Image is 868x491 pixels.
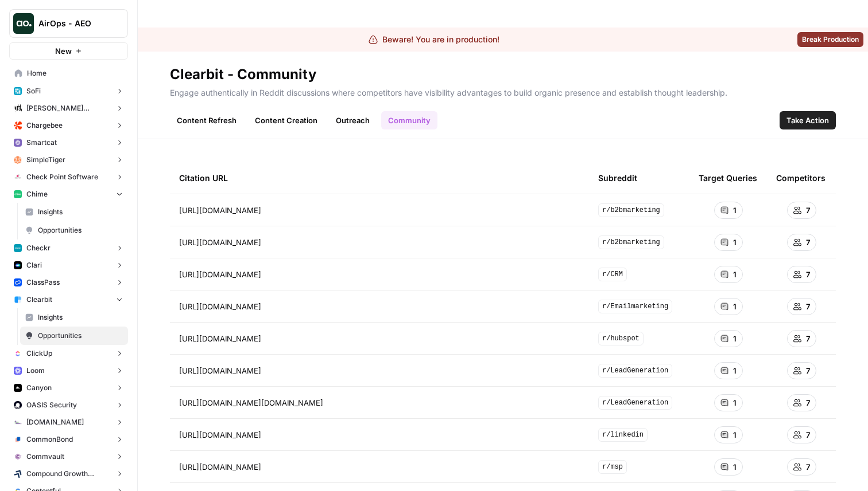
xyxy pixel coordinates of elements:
[26,277,60,288] span: ClassPass
[14,190,22,198] img: mhv33baw7plipcpp00rsngv1nu95
[9,345,128,362] button: ClickUp
[26,366,45,376] span: Loom
[598,203,664,217] span: r/b2bmarketing
[179,301,261,312] span: [URL][DOMAIN_NAME]
[14,278,22,286] img: z4c86av58qw027qbtb91h24iuhub
[14,156,22,164] img: hlg0wqi1id4i6sbxkcpd2tyblcaw
[14,139,22,147] img: rkye1xl29jr3pw1t320t03wecljb
[14,104,22,112] img: m87i3pytwzu9d7629hz0batfjj1p
[9,431,128,448] button: CommonBond
[806,397,810,408] span: 7
[20,327,128,345] a: Opportunities
[9,414,128,431] button: [DOMAIN_NAME]
[806,365,810,376] span: 7
[55,45,72,57] span: New
[26,383,52,393] span: Canyon
[806,429,810,441] span: 7
[38,312,123,323] span: Insights
[14,435,22,443] img: glq0fklpdxbalhn7i6kvfbbvs11n
[9,396,128,414] button: OASIS Security
[806,333,810,344] span: 7
[26,294,52,305] span: Clearbit
[786,115,829,126] span: Take Action
[806,269,810,280] span: 7
[733,301,737,312] span: 1
[26,189,48,199] span: Chime
[733,397,737,408] span: 1
[14,261,22,269] img: h6qlr8a97mop4asab8l5qtldq2wv
[780,111,836,129] button: Take Action
[806,301,810,312] span: 7
[9,257,128,274] button: Clari
[699,162,757,194] div: Target Queries
[733,237,737,248] span: 1
[598,162,637,194] div: Subreddit
[26,103,111,113] span: [PERSON_NAME] [PERSON_NAME] at Work
[14,384,22,392] img: 0idox3onazaeuxox2jono9vm549w
[9,239,128,257] button: Checkr
[26,86,41,96] span: SoFi
[20,203,128,221] a: Insights
[38,331,123,341] span: Opportunities
[170,65,316,84] div: Clearbit - Community
[9,42,128,60] button: New
[26,451,64,462] span: Commvault
[26,469,111,479] span: Compound Growth Marketing
[9,362,128,379] button: Loom
[14,87,22,95] img: apu0vsiwfa15xu8z64806eursjsk
[26,260,42,270] span: Clari
[170,111,243,129] a: Content Refresh
[26,155,65,165] span: SimpleTiger
[26,172,98,182] span: Check Point Software
[26,138,57,148] span: Smartcat
[179,429,261,441] span: [URL][DOMAIN_NAME]
[14,401,22,409] img: red1k5sizbc2zfjdzds8kz0ky0wq
[9,291,128,308] button: Clearbit
[598,300,672,313] span: r/Emailmarketing
[381,111,437,129] a: Community
[9,151,128,168] button: SimpleTiger
[598,268,627,281] span: r/CRM
[170,84,836,99] p: Engage authentically in Reddit discussions where competitors have visibility advantages to build ...
[733,333,737,344] span: 1
[14,470,22,478] img: kaevn8smg0ztd3bicv5o6c24vmo8
[598,460,627,474] span: r/msp
[179,461,261,473] span: [URL][DOMAIN_NAME]
[27,68,123,78] span: Home
[9,465,128,482] button: Compound Growth Marketing
[179,162,580,194] div: Citation URL
[9,117,128,134] button: Chargebee
[9,274,128,291] button: ClassPass
[248,111,324,129] a: Content Creation
[733,461,737,473] span: 1
[26,400,77,410] span: OASIS Security
[14,349,22,358] img: nyvnio03nchgsu99hj5luicuvesv
[733,365,737,376] span: 1
[14,418,22,426] img: k09s5utkby11dt6rxf2w9zgb46r0
[776,162,826,194] div: Competitors
[598,235,664,249] span: r/b2bmarketing
[369,34,499,45] div: Beware! You are in production!
[179,269,261,280] span: [URL][DOMAIN_NAME]
[9,83,128,100] button: SoFi
[14,244,22,252] img: 78cr82s63dt93a7yj2fue7fuqlci
[9,100,128,117] button: [PERSON_NAME] [PERSON_NAME] at Work
[797,32,863,47] button: Break Production
[26,417,84,427] span: [DOMAIN_NAME]
[14,121,22,129] img: jkhkcar56nid5uw4tq7euxnuco2o
[38,225,123,235] span: Opportunities
[26,348,52,359] span: ClickUp
[20,308,128,327] a: Insights
[14,453,22,461] img: xf6b4g7v9n1cfco8wpzm78dqnb6e
[20,221,128,239] a: Opportunities
[9,134,128,151] button: Smartcat
[806,237,810,248] span: 7
[598,428,648,442] span: r/linkedin
[329,111,377,129] a: Outreach
[598,364,672,378] span: r/LeadGeneration
[14,367,22,375] img: wev6amecshr6l48lvue5fy0bkco1
[9,64,128,83] a: Home
[733,205,737,216] span: 1
[9,186,128,203] button: Chime
[179,205,261,216] span: [URL][DOMAIN_NAME]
